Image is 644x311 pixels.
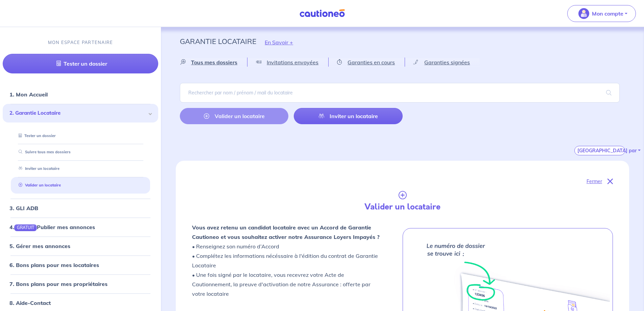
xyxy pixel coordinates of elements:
a: Inviter un locataire [16,166,59,171]
a: 3. GLI ADB [9,205,38,212]
div: Tester un dossier [11,130,150,141]
a: 6. Bons plans pour mes locataires [9,262,99,268]
p: Mon compte [592,9,623,18]
div: Valider un locataire [11,180,150,191]
a: Garanties signées [405,58,480,67]
p: • Renseignez son numéro d’Accord • Complétez les informations nécéssaire à l'édition du contrat d... [192,223,383,298]
img: Cautioneo [297,9,348,18]
button: illu_account_valid_menu.svgMon compte [567,5,636,22]
div: 7. Bons plans pour mes propriétaires [3,277,158,291]
a: Tester un dossier [3,54,158,73]
h4: Valider un locataire [295,202,509,212]
p: Fermer [587,177,602,186]
span: search [598,83,620,102]
div: 8. Aide-Contact [3,296,158,310]
div: 6. Bons plans pour mes locataires [3,258,158,272]
strong: Vous avez retenu un candidat locataire avec un Accord de Garantie Cautioneo et vous souhaitez act... [192,224,380,240]
div: 1. Mon Accueil [3,88,158,101]
button: En Savoir + [256,32,302,52]
span: Garanties signées [424,59,470,66]
input: Rechercher par nom / prénom / mail du locataire [180,83,620,103]
p: MON ESPACE PARTENAIRE [48,39,113,46]
button: [GEOGRAPHIC_DATA] par [574,146,625,155]
img: illu_account_valid_menu.svg [578,8,589,19]
div: 4.GRATUITPublier mes annonces [3,220,158,234]
a: 5. Gérer mes annonces [9,243,70,249]
a: Valider un locataire [16,183,61,187]
a: Tester un dossier [16,133,56,138]
a: 1. Mon Accueil [9,91,48,98]
a: Garanties en cours [329,58,405,67]
p: Garantie Locataire [180,35,256,47]
span: Tous mes dossiers [191,59,237,66]
div: 2. Garantie Locataire [3,104,158,123]
span: 2. Garantie Locataire [9,109,146,117]
div: 5. Gérer mes annonces [3,239,158,253]
span: Invitations envoyées [267,59,318,66]
div: Inviter un locataire [11,163,150,174]
div: Suivre tous mes dossiers [11,147,150,158]
a: Inviter un locataire [294,108,402,124]
a: 7. Bons plans pour mes propriétaires [9,281,108,287]
a: Suivre tous mes dossiers [16,150,71,154]
span: Garanties en cours [348,59,395,66]
a: Tous mes dossiers [180,58,247,67]
a: Invitations envoyées [247,58,328,67]
a: 4.GRATUITPublier mes annonces [9,224,95,230]
div: 3. GLI ADB [3,201,158,215]
a: 8. Aide-Contact [9,299,51,306]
